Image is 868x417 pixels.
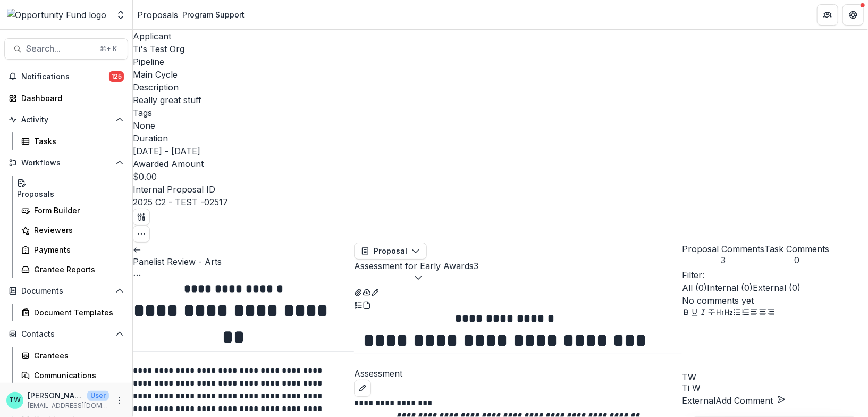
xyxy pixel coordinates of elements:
button: External [682,394,715,407]
div: Grantee Reports [34,264,120,275]
button: Add Comment [715,394,786,407]
button: Italicize [699,307,707,320]
a: Proposals [17,176,54,199]
span: Internal ( 0 ) [707,282,753,293]
p: 2025 C2 - TEST -02517 [133,196,228,208]
div: Form Builder [34,205,120,216]
button: Task Comments [764,243,829,265]
span: Search... [26,44,94,54]
p: [EMAIL_ADDRESS][DOMAIN_NAME] [28,401,109,411]
span: All ( 0 ) [682,282,707,293]
p: User [87,391,109,401]
span: 3 [682,255,764,265]
button: Partners [817,4,838,26]
p: Pipeline [133,55,868,68]
button: Open Documents [4,282,128,299]
button: Plaintext view [354,298,363,311]
span: Documents [21,287,111,296]
a: Grantee Reports [17,261,128,278]
button: Open entity switcher [113,4,128,26]
a: Ti's Test Org [133,44,184,54]
p: Description [133,81,868,94]
p: $0.00 [133,170,157,183]
button: Assessment for Early Awards3 [354,260,478,285]
div: Payments [34,244,120,255]
a: Form Builder [17,202,128,219]
a: Reviewers [17,221,128,239]
button: Heading 1 [716,307,724,320]
p: [PERSON_NAME] [28,390,83,401]
a: Grantees [17,347,128,364]
p: Filter: [682,269,868,281]
div: Communications [34,370,120,381]
button: Open Contacts [4,326,128,343]
p: Duration [133,132,868,145]
span: Notifications [21,72,109,81]
button: Proposal [354,243,427,260]
button: Underline [690,307,699,320]
button: Bullet List [733,307,741,320]
img: Opportunity Fund logo [7,9,107,21]
span: External ( 0 ) [753,282,800,293]
button: Get Help [842,4,864,26]
a: Communications [17,366,128,384]
button: PDF view [363,298,371,311]
button: View Attached Files [354,285,363,298]
div: Reviewers [34,224,120,236]
button: Align Right [767,307,776,320]
p: Awarded Amount [133,157,868,170]
div: Program Support [182,9,245,20]
p: [DATE] - [DATE] [133,145,200,157]
p: Applicant [133,30,868,43]
span: Contacts [21,330,111,339]
p: Assessment [354,367,682,380]
h3: Panelist Review - Arts [133,255,354,268]
button: Ordered List [741,307,750,320]
div: Ti Wilhelm [9,397,21,404]
div: Document Templates [34,307,120,318]
button: Align Left [750,307,759,320]
div: Proposals [17,188,54,199]
button: Open Activity [4,111,128,128]
div: ⌘ + K [98,43,119,55]
button: Edit as form [371,285,380,298]
nav: breadcrumb [137,7,249,22]
button: edit [354,380,371,397]
div: Dashboard [21,93,120,104]
button: More [113,394,126,407]
p: Tags [133,106,868,119]
p: Internal Proposal ID [133,183,868,196]
button: Strike [707,307,716,320]
button: Align Center [759,307,767,320]
p: No comments yet [682,294,868,307]
button: Options [133,268,141,281]
a: Payments [17,241,128,258]
button: Open Workflows [4,154,128,171]
span: 125 [109,71,124,82]
button: Proposal Comments [682,243,764,265]
p: Main Cycle [133,68,178,81]
button: Search... [4,38,128,60]
p: Really great stuff [133,94,201,106]
span: 0 [764,255,829,265]
a: Dashboard [4,89,128,107]
button: Heading 2 [724,307,733,320]
div: Tasks [34,136,120,147]
a: Document Templates [17,304,128,321]
button: Notifications125 [4,68,128,85]
div: Grantees [34,350,120,361]
a: Tasks [17,132,128,150]
div: Ti Wilhelm [682,373,868,381]
span: Activity [21,115,111,124]
p: Ti W [682,381,868,394]
p: None [133,119,155,132]
button: Bold [682,307,690,320]
span: Workflows [21,159,111,168]
a: Proposals [137,9,178,21]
